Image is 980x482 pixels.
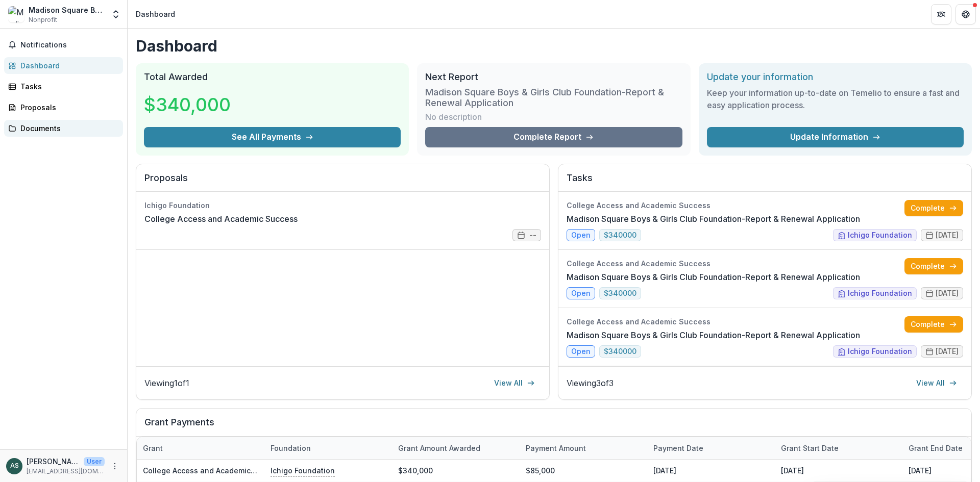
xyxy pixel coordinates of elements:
img: Madison Square Boys & Girls Club Foundation [8,6,24,22]
div: Foundation [264,437,392,459]
div: Grant start date [775,437,902,459]
a: Complete [904,316,963,333]
h2: Grant Payments [144,417,963,436]
div: Dashboard [136,9,175,19]
div: Grant [137,437,264,459]
button: More [109,460,121,472]
div: Grant amount awarded [392,437,520,459]
div: Proposals [20,102,115,113]
div: $340,000 [392,460,520,481]
p: [PERSON_NAME] [27,456,80,467]
div: Madison Square Boys & Girls Club Foundation [29,5,105,15]
h1: Dashboard [136,37,972,55]
a: College Access and Academic Success [143,466,283,475]
div: Payment date [647,437,775,459]
a: Dashboard [4,57,123,74]
div: Payment date [647,443,709,453]
p: Viewing 3 of 3 [567,377,614,389]
button: Open entity switcher [109,4,123,24]
a: Madison Square Boys & Girls Club Foundation-Report & Renewal Application [567,329,860,341]
h2: Update your information [707,71,964,83]
p: Ichigo Foundation [271,465,335,476]
div: Payment Amount [520,437,647,459]
button: Partners [931,4,951,24]
div: $85,000 [520,460,647,481]
div: Documents [20,123,115,134]
a: Madison Square Boys & Girls Club Foundation-Report & Renewal Application [567,213,860,225]
a: Documents [4,120,123,137]
a: College Access and Academic Success [144,213,298,225]
h2: Proposals [144,172,541,192]
span: Nonprofit [29,15,57,24]
p: Viewing 1 of 1 [144,377,189,389]
a: Complete Report [425,127,682,147]
div: Grant [137,443,169,453]
a: Complete [904,258,963,274]
div: Dashboard [20,60,115,71]
div: Arwen van Stigt [10,463,19,469]
a: Complete [904,200,963,216]
a: View All [488,375,541,391]
div: [DATE] [775,460,902,481]
h2: Tasks [567,172,963,192]
button: See All Payments [144,127,401,147]
p: User [84,457,105,466]
p: No description [425,111,482,123]
h3: Madison Square Boys & Girls Club Foundation-Report & Renewal Application [425,87,682,109]
h3: $340,000 [144,91,231,118]
button: Notifications [4,37,123,53]
div: Foundation [264,443,317,453]
a: Tasks [4,78,123,95]
div: Payment Amount [520,443,592,453]
div: Grant end date [902,443,969,453]
span: Notifications [20,41,119,49]
nav: breadcrumb [132,7,179,21]
p: [EMAIL_ADDRESS][DOMAIN_NAME] [27,467,105,476]
a: View All [910,375,963,391]
div: Grant amount awarded [392,443,486,453]
h3: Keep your information up-to-date on Temelio to ensure a fast and easy application process. [707,87,964,111]
div: Tasks [20,81,115,92]
a: Update Information [707,127,964,147]
h2: Total Awarded [144,71,401,83]
div: [DATE] [647,460,775,481]
button: Get Help [955,4,976,24]
a: Madison Square Boys & Girls Club Foundation-Report & Renewal Application [567,271,860,283]
a: Proposals [4,99,123,116]
div: Grant start date [775,443,845,453]
h2: Next Report [425,71,682,83]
